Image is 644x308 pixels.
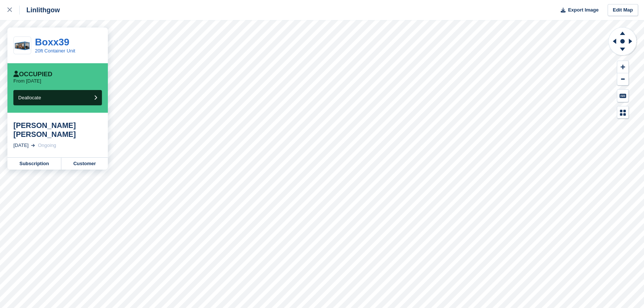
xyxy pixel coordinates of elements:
[13,142,29,149] div: [DATE]
[13,78,41,84] p: From [DATE]
[13,121,102,139] div: [PERSON_NAME] [PERSON_NAME]
[617,90,628,102] button: Keyboard Shortcuts
[14,40,31,51] img: house.png
[617,61,628,73] button: Zoom In
[35,36,70,48] a: Boxx39
[38,142,56,149] div: Ongoing
[35,48,75,54] a: 20ft Container Unit
[556,4,599,16] button: Export Image
[13,90,102,105] button: Deallocate
[20,6,60,15] div: Linlithgow
[568,6,598,14] span: Export Image
[617,73,628,86] button: Zoom Out
[7,158,61,170] a: Subscription
[61,158,108,170] a: Customer
[18,95,41,100] span: Deallocate
[608,4,638,16] a: Edit Map
[617,106,628,119] button: Map Legend
[13,71,52,78] div: Occupied
[31,144,35,147] img: arrow-right-light-icn-cde0832a797a2874e46488d9cf13f60e5c3a73dbe684e267c42b8395dfbc2abf.svg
